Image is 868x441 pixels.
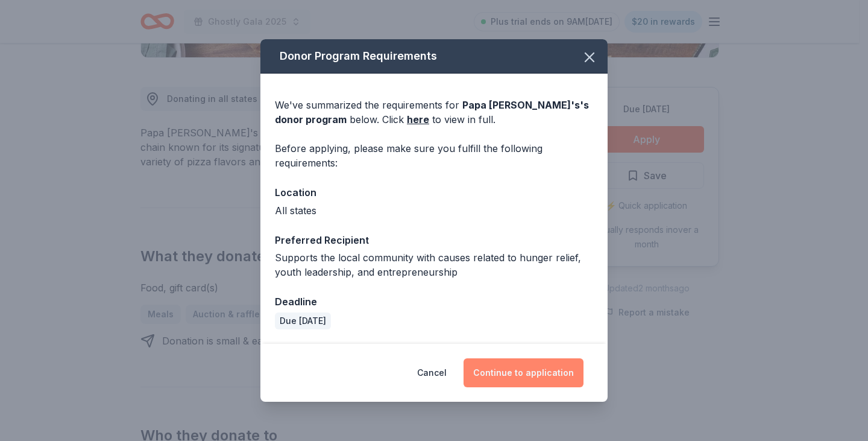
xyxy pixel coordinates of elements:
[275,185,593,200] div: Location
[275,98,593,127] div: We've summarized the requirements for below. Click to view in full.
[275,313,331,329] div: Due [DATE]
[275,294,593,309] div: Deadline
[417,358,447,387] button: Cancel
[407,112,429,127] a: here
[275,232,593,248] div: Preferred Recipient
[464,358,583,387] button: Continue to application
[275,250,593,279] div: Supports the local community with causes related to hunger relief, youth leadership, and entrepre...
[275,203,593,218] div: All states
[275,141,593,170] div: Before applying, please make sure you fulfill the following requirements:
[260,39,608,74] div: Donor Program Requirements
